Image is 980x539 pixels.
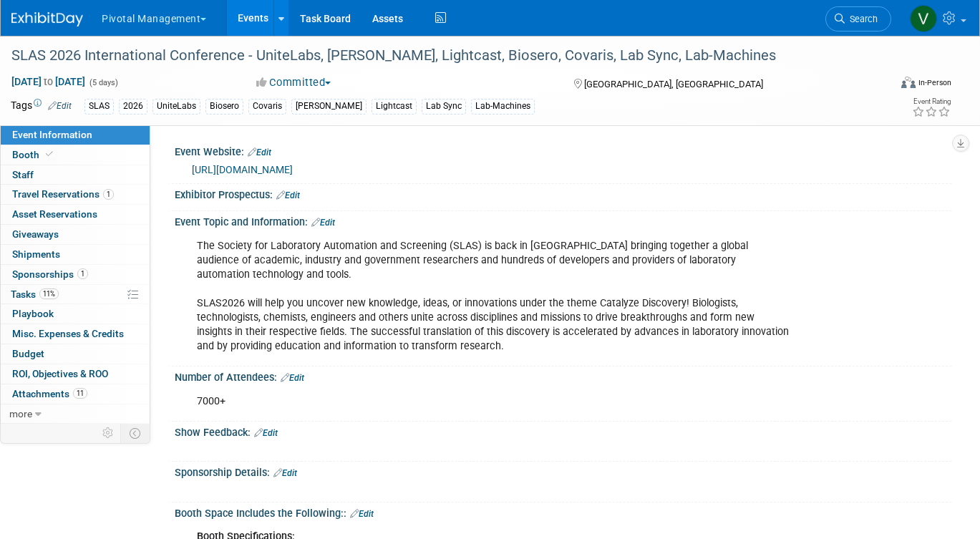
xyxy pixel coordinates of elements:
span: Event Information [12,129,92,140]
button: Committed [251,75,336,90]
a: Tasks11% [1,285,150,304]
td: Toggle Event Tabs [121,424,150,442]
a: Travel Reservations1 [1,185,150,204]
div: Sponsorship Details: [175,462,951,480]
span: [DATE] [DATE] [11,75,86,88]
div: In-Person [918,77,951,88]
span: Sponsorships [12,268,88,280]
a: Budget [1,344,150,364]
div: Covaris [248,99,286,114]
div: 2026 [119,99,147,114]
img: Valerie Weld [910,5,937,32]
div: Event Rating [912,98,951,105]
img: Format-Inperson.png [901,77,916,88]
a: Misc. Expenses & Credits [1,324,150,344]
a: Edit [48,101,72,111]
div: Lab Sync [422,99,466,114]
div: 7000+ [187,387,800,416]
a: Edit [281,373,304,383]
div: UniteLabs [152,99,200,114]
td: Tags [11,98,72,115]
span: to [42,76,55,87]
div: Event Format [812,74,951,96]
div: Booth Space Includes the Following:: [175,502,951,521]
span: Asset Reservations [12,208,97,220]
a: Staff [1,165,150,185]
span: 11% [39,288,59,299]
a: Giveaways [1,225,150,244]
div: Lightcast [372,99,417,114]
a: Attachments11 [1,384,150,404]
a: Edit [276,190,300,200]
span: more [9,408,32,419]
a: Sponsorships1 [1,265,150,284]
span: Attachments [12,388,87,399]
i: Booth reservation complete [46,150,53,158]
div: Event Website: [175,141,951,160]
div: SLAS 2026 International Conference - UniteLabs, [PERSON_NAME], Lightcast, Biosero, Covaris, Lab S... [6,43,871,69]
span: Budget [12,348,44,359]
div: Show Feedback: [175,422,951,440]
span: Giveaways [12,228,59,240]
div: Exhibitor Prospectus: [175,184,951,203]
a: Shipments [1,245,150,264]
div: Event Topic and Information: [175,211,951,230]
div: SLAS [84,99,114,114]
div: Biosero [205,99,243,114]
a: ROI, Objectives & ROO [1,364,150,384]
td: Personalize Event Tab Strip [96,424,121,442]
div: The Society for Laboratory Automation and Screening (SLAS) is back in [GEOGRAPHIC_DATA] bringing ... [187,232,800,361]
span: 11 [73,388,87,399]
div: [PERSON_NAME] [291,99,367,114]
a: Edit [273,468,297,478]
a: Booth [1,145,150,165]
span: Staff [12,169,34,180]
span: [GEOGRAPHIC_DATA], [GEOGRAPHIC_DATA] [584,79,763,89]
a: Search [825,6,891,31]
span: 1 [103,189,114,200]
a: [URL][DOMAIN_NAME] [192,164,293,175]
div: Number of Attendees: [175,366,951,385]
a: Event Information [1,125,150,145]
span: 1 [77,268,88,279]
span: Booth [12,149,56,160]
a: Edit [350,509,374,519]
span: Misc. Expenses & Credits [12,328,124,339]
a: Edit [248,147,271,157]
span: Search [845,14,878,24]
span: Shipments [12,248,60,260]
a: more [1,404,150,424]
div: Lab-Machines [471,99,535,114]
a: Asset Reservations [1,205,150,224]
span: ROI, Objectives & ROO [12,368,108,379]
a: Edit [311,218,335,228]
a: Edit [254,428,278,438]
span: Travel Reservations [12,188,114,200]
span: (5 days) [88,78,118,87]
a: Playbook [1,304,150,324]
img: ExhibitDay [11,12,83,26]
span: Playbook [12,308,54,319]
span: Tasks [11,288,59,300]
